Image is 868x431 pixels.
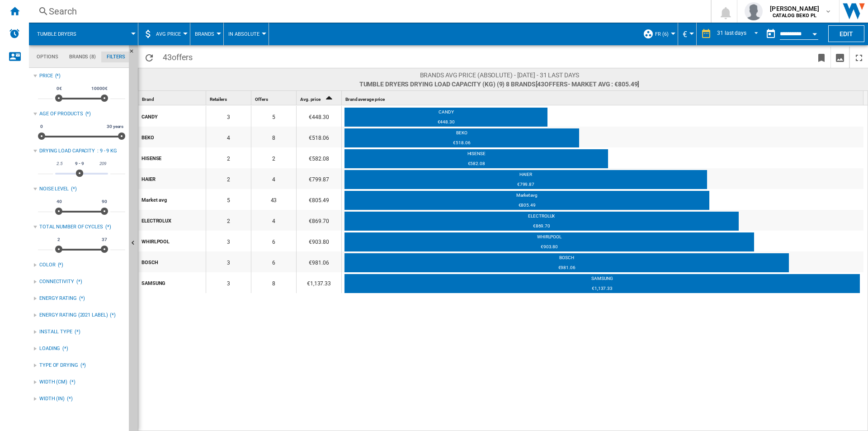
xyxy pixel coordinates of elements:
[812,47,830,68] button: Bookmark this report
[206,127,251,147] div: 4
[39,395,65,403] div: WIDTH (IN)
[297,251,341,272] div: €981.06
[39,147,95,155] div: DRYING LOAD CAPACITY
[345,97,385,102] span: Brand average price
[105,123,125,130] span: 30 years
[210,97,227,102] span: Retailers
[344,265,789,274] div: €981.06
[297,189,341,210] div: €805.49
[297,168,341,189] div: €799.87
[359,71,640,80] span: Brands AVG price (absolute) - [DATE] - 31 last days
[298,91,341,105] div: Avg. price Sort Ascending
[37,31,76,37] span: Tumble dryers
[140,91,206,105] div: Brand Sort None
[297,231,341,251] div: €903.80
[344,234,754,243] div: WHIRLPOOL
[97,147,125,155] div: : 9 - 9 KG
[344,109,547,118] div: CANDY
[344,192,709,201] div: Market avg
[64,52,101,62] md-tab-item: Brands (8)
[773,13,816,19] b: CATALOG BEKO PL
[206,231,251,251] div: 3
[140,47,158,68] button: Reload
[655,31,669,37] span: FR (6)
[568,81,638,88] span: - Market avg : €805.49
[683,29,687,39] span: €
[206,210,251,231] div: 2
[31,52,64,62] md-tab-item: Options
[251,147,296,168] div: 2
[344,255,789,264] div: BOSCH
[195,23,219,45] div: Brands
[208,91,251,105] div: Sort None
[344,223,739,232] div: €869.70
[807,24,823,41] button: Open calendar
[745,2,763,20] img: profile.jpg
[643,23,673,45] div: FR (6)
[206,147,251,168] div: 2
[253,91,296,105] div: Sort None
[251,251,296,272] div: 6
[536,81,640,88] span: [43 ]
[158,47,197,66] span: 43
[251,189,296,210] div: 43
[655,23,673,45] button: FR (6)
[297,106,341,127] div: €448.30
[251,127,296,147] div: 8
[142,107,205,126] div: CANDY
[142,232,205,251] div: WHIRLPOOL
[228,23,264,45] button: In Absolute
[39,379,67,386] div: WIDTH (CM)
[716,27,762,42] md-select: REPORTS.WIZARD.STEPS.REPORT.STEPS.REPORT_OPTIONS.PERIOD: 31 last days
[142,190,205,209] div: Market avg
[344,181,707,190] div: €799.87
[344,119,547,128] div: €448.30
[39,185,69,193] div: NOISE LEVEL
[39,328,72,336] div: INSTALL TYPE
[683,23,692,45] button: €
[251,168,296,189] div: 4
[828,25,864,42] button: Edit
[344,161,608,170] div: €582.08
[98,160,108,167] span: 209
[678,23,697,45] md-menu: Currency
[344,171,707,180] div: HAIER
[206,168,251,189] div: 2
[39,362,78,369] div: TYPE OF DRYING
[195,31,214,37] span: Brands
[74,160,85,167] span: 9 - 9
[142,128,205,147] div: BEKO
[156,23,185,45] button: AVG Price
[344,213,739,222] div: ELECTROLUX
[359,80,640,89] span: Tumble dryers DRYING LOAD CAPACITY (KG) (9) 8 brands
[717,30,746,36] div: 31 last days
[297,272,341,293] div: €1,137.33
[49,5,687,18] div: Search
[140,91,206,105] div: Sort None
[142,97,154,102] span: Brand
[100,198,108,205] span: 90
[90,85,108,92] span: 10000€
[251,272,296,293] div: 8
[101,52,131,62] md-tab-item: Filters
[39,261,56,269] div: COLOR
[762,25,780,43] button: md-calendar
[251,106,296,127] div: 5
[206,272,251,293] div: 3
[39,123,44,130] span: 0
[770,4,819,13] span: [PERSON_NAME]
[255,97,268,102] span: Offers
[55,85,63,92] span: 0€
[142,273,205,292] div: SAMSUNG
[39,110,83,118] div: Age of products
[344,130,579,139] div: BEKO
[344,202,709,211] div: €805.49
[39,72,53,80] div: Price
[9,28,20,39] img: alerts-logo.svg
[253,91,296,105] div: Offers Sort None
[142,211,205,230] div: ELECTROLUX
[297,147,341,168] div: €582.08
[208,91,251,105] div: Retailers Sort None
[251,231,296,251] div: 6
